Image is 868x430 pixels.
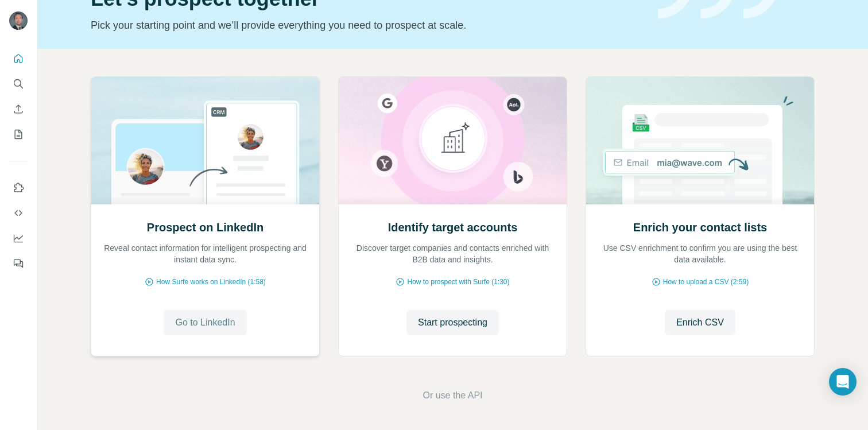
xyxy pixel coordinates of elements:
[9,11,28,30] img: Avatar
[350,242,555,265] p: Discover target companies and contacts enriched with B2B data and insights.
[9,73,28,94] button: Search
[9,177,28,198] button: Use Surfe on LinkedIn
[91,17,644,33] p: Pick your starting point and we’ll provide everything you need to prospect at scale.
[164,310,246,335] button: Go to LinkedIn
[156,277,266,287] span: How Surfe works on LinkedIn (1:58)
[91,77,320,204] img: Prospect on LinkedIn
[9,228,28,249] button: Dashboard
[423,389,482,402] button: Or use the API
[147,219,263,235] h2: Prospect on LinkedIn
[9,253,28,274] button: Feedback
[586,77,815,204] img: Enrich your contact lists
[829,368,857,396] div: Open Intercom Messenger
[9,48,28,69] button: Quick start
[676,316,724,330] span: Enrich CSV
[407,277,509,287] span: How to prospect with Surfe (1:30)
[338,77,567,204] img: Identify target accounts
[175,316,235,330] span: Go to LinkedIn
[9,203,28,223] button: Use Surfe API
[103,242,308,265] p: Reveal contact information for intelligent prospecting and instant data sync.
[9,124,28,145] button: My lists
[665,310,735,335] button: Enrich CSV
[418,316,487,330] span: Start prospecting
[598,242,803,265] p: Use CSV enrichment to confirm you are using the best data available.
[663,277,749,287] span: How to upload a CSV (2:59)
[9,99,28,119] button: Enrich CSV
[406,310,499,335] button: Start prospecting
[633,219,767,235] h2: Enrich your contact lists
[388,219,518,235] h2: Identify target accounts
